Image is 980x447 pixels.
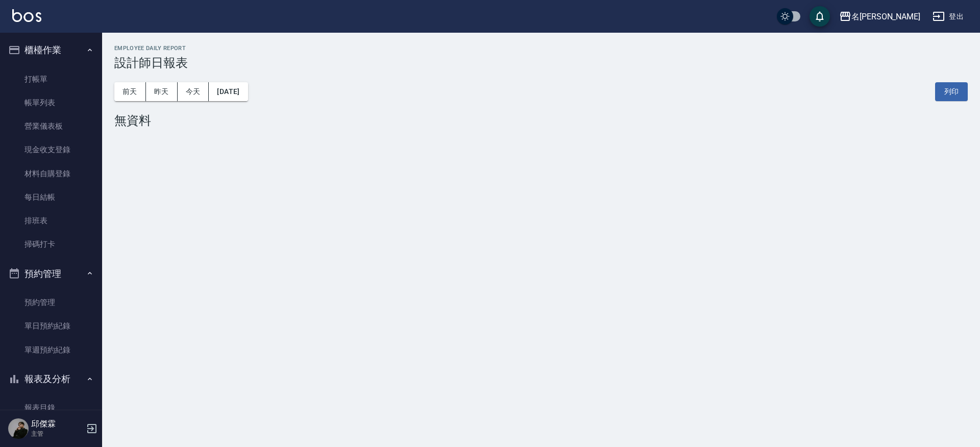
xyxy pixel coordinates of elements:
[4,314,98,338] a: 單日預約紀錄
[4,366,98,392] button: 報表及分析
[209,82,248,101] button: [DATE]
[810,6,830,27] button: save
[114,56,968,70] h3: 設計師日報表
[4,91,98,114] a: 帳單列表
[4,67,98,91] a: 打帳單
[851,10,920,23] div: 名[PERSON_NAME]
[4,338,98,362] a: 單週預約紀錄
[928,7,968,26] button: 登出
[31,429,83,438] p: 主管
[4,185,98,209] a: 每日結帳
[114,45,968,52] h2: Employee Daily Report
[178,82,209,101] button: 今天
[114,113,968,128] div: 無資料
[4,232,98,256] a: 掃碼打卡
[835,6,924,27] button: 名[PERSON_NAME]
[4,138,98,161] a: 現金收支登錄
[4,114,98,138] a: 營業儀表板
[4,162,98,185] a: 材料自購登錄
[12,9,41,22] img: Logo
[4,396,98,419] a: 報表目錄
[31,419,83,429] h5: 邱傑霖
[935,82,968,101] button: 列印
[8,418,29,439] img: Person
[114,82,146,101] button: 前天
[146,82,178,101] button: 昨天
[4,261,98,287] button: 預約管理
[4,37,98,63] button: 櫃檯作業
[4,209,98,232] a: 排班表
[4,291,98,314] a: 預約管理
